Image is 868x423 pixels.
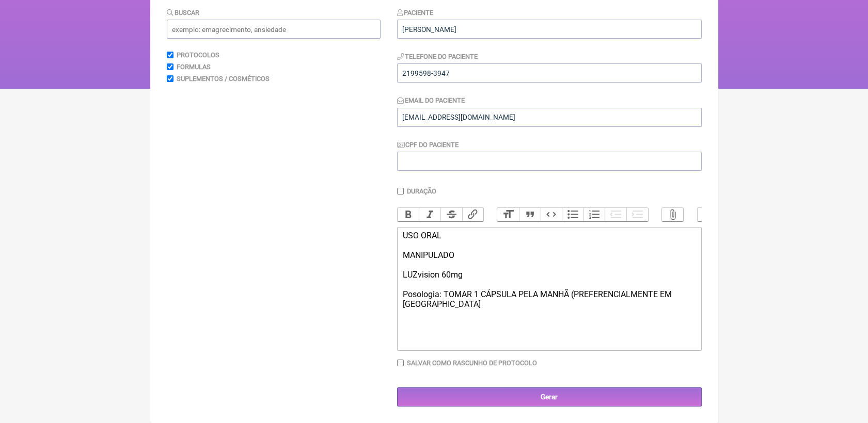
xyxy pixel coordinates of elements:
[562,208,583,221] button: Bullets
[177,75,270,83] label: Suplementos / Cosméticos
[402,231,696,309] div: USO ORAL MANIPULADO LUZvision 60mg Posologia: TOMAR 1 CÁPSULA PELA MANHÃ (PREFERENCIALMENTE EM [G...
[662,208,684,221] button: Attach Files
[605,208,626,221] button: Decrease Level
[397,141,459,149] label: CPF do Paciente
[397,96,465,104] label: Email do Paciente
[698,208,719,221] button: Undo
[419,208,440,221] button: Italic
[167,9,200,17] label: Buscar
[177,51,219,59] label: Protocolos
[519,208,541,221] button: Quote
[407,187,436,195] label: Duração
[397,387,702,406] input: Gerar
[497,208,519,221] button: Heading
[407,359,537,367] label: Salvar como rascunho de Protocolo
[398,208,419,221] button: Bold
[541,208,562,221] button: Code
[583,208,605,221] button: Numbers
[397,9,434,17] label: Paciente
[440,208,462,221] button: Strikethrough
[397,53,478,60] label: Telefone do Paciente
[626,208,648,221] button: Increase Level
[167,20,381,39] input: exemplo: emagrecimento, ansiedade
[177,63,211,71] label: Formulas
[462,208,484,221] button: Link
